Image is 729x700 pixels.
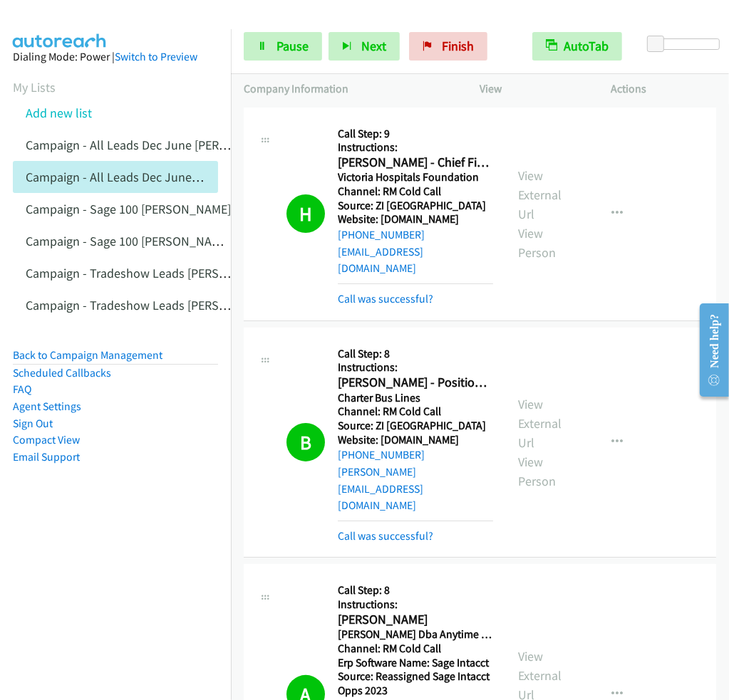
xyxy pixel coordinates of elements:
[115,50,197,63] a: Switch to Preview
[338,465,423,512] a: [PERSON_NAME][EMAIL_ADDRESS][DOMAIN_NAME]
[654,38,720,50] div: Delay between calls (in seconds)
[338,583,493,597] h5: Call Step: 8
[13,417,53,430] a: Sign Out
[338,669,493,697] h5: Source: Reassigned Sage Intacct Opps 2023
[13,450,80,464] a: Email Support
[338,433,493,447] h5: Website: [DOMAIN_NAME]
[338,170,493,184] h5: Victoria Hospitals Foundation
[13,48,218,66] div: Dialing Mode: Power |
[338,228,425,241] a: [PHONE_NUMBER]
[338,347,493,361] h5: Call Step: 8
[244,80,455,98] p: Company Information
[338,375,493,391] h2: [PERSON_NAME] - Position In Accounts Receivable, Accounts Payable
[409,32,487,61] a: Finish
[26,169,326,185] a: Campaign - All Leads Dec June [PERSON_NAME] Cloned
[13,382,31,396] a: FAQ
[338,127,493,141] h5: Call Step: 9
[26,201,231,217] a: Campaign - Sage 100 [PERSON_NAME]
[338,245,423,276] a: [EMAIL_ADDRESS][DOMAIN_NAME]
[338,155,493,171] h2: [PERSON_NAME] - Chief Financial Officer
[329,32,400,61] button: Next
[338,212,493,226] h5: Website: [DOMAIN_NAME]
[13,366,111,380] a: Scheduled Callbacks
[338,391,493,405] h5: Charter Bus Lines
[338,656,493,670] h5: Erp Software Name: Sage Intacct
[13,433,80,446] a: Compact View
[519,396,562,451] a: View External Url
[26,105,92,121] a: Add new list
[26,297,319,313] a: Campaign - Tradeshow Leads [PERSON_NAME] Cloned
[338,360,493,375] h5: Instructions:
[338,612,493,628] h2: [PERSON_NAME]
[13,79,56,95] a: My Lists
[338,448,425,461] a: [PHONE_NUMBER]
[338,292,433,305] a: Call was successful?
[532,32,622,61] button: AutoTab
[26,233,272,249] a: Campaign - Sage 100 [PERSON_NAME] Cloned
[338,597,493,612] h5: Instructions:
[338,642,493,656] h5: Channel: RM Cold Call
[338,140,493,155] h5: Instructions:
[26,265,277,281] a: Campaign - Tradeshow Leads [PERSON_NAME]
[338,627,493,642] h5: [PERSON_NAME] Dba Anytime Fitness
[338,199,493,213] h5: Source: ZI [GEOGRAPHIC_DATA]
[338,419,493,433] h5: Source: ZI [GEOGRAPHIC_DATA]
[688,293,729,407] iframe: Resource Center
[286,194,325,233] h1: H
[338,184,493,199] h5: Channel: RM Cold Call
[338,404,493,419] h5: Channel: RM Cold Call
[361,38,386,54] span: Next
[611,80,716,98] p: Actions
[338,529,433,543] a: Call was successful?
[519,167,562,222] a: View External Url
[13,348,162,362] a: Back to Campaign Management
[442,38,474,54] span: Finish
[26,137,284,153] a: Campaign - All Leads Dec June [PERSON_NAME]
[519,225,557,261] a: View Person
[244,32,322,61] a: Pause
[480,80,586,98] p: View
[13,399,81,413] a: Agent Settings
[276,38,309,54] span: Pause
[519,454,557,489] a: View Person
[286,423,325,461] h1: B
